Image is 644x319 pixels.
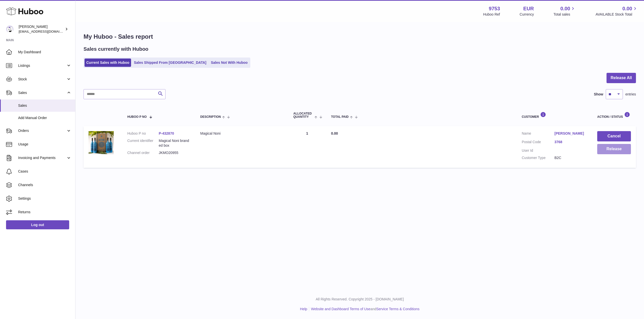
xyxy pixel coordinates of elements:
span: ALLOCATED Quantity [293,112,313,119]
span: Orders [18,128,66,133]
span: 0.00 [560,5,570,12]
a: Help [300,307,307,311]
strong: 9753 [489,5,500,12]
img: info@welovenoni.com [6,25,14,33]
span: Channels [18,183,71,187]
span: Sales [18,90,66,95]
div: Action / Status [597,112,631,119]
span: Total paid [331,115,349,119]
h1: My Huboo - Sales report [84,33,636,41]
button: Release [597,144,631,154]
a: [PERSON_NAME] [554,131,587,136]
div: Currency [520,12,534,17]
span: Settings [18,196,71,201]
span: Listings [18,63,66,68]
a: 0.00 AVAILABLE Stock Total [595,5,638,17]
a: 3768 [554,140,587,144]
div: [PERSON_NAME] [19,24,64,34]
span: 0.00 [331,131,338,135]
a: Sales Shipped From [GEOGRAPHIC_DATA] [132,59,208,67]
span: Usage [18,142,71,147]
span: entries [625,92,636,97]
dt: Postal Code [522,140,554,146]
span: [EMAIL_ADDRESS][DOMAIN_NAME] [19,29,74,33]
dd: Magical Noni branded box [159,138,190,148]
a: Sales Not With Huboo [209,59,249,67]
span: Add Manual Order [18,116,71,120]
dd: JKMO20955 [159,150,190,155]
a: Log out [6,220,69,229]
td: 1 [288,126,326,168]
button: Release All [607,73,636,83]
span: Returns [18,210,71,215]
span: Sales [18,103,71,108]
a: 0.00 Total sales [553,5,576,17]
h2: Sales currently with Huboo [84,46,148,52]
strong: EUR [523,5,534,12]
dt: Current identifier [127,138,159,148]
li: and [309,307,419,311]
span: Invoicing and Payments [18,155,66,160]
button: Cancel [597,131,631,141]
a: P-432870 [159,131,174,135]
a: Current Sales with Huboo [85,59,131,67]
dt: Channel order [127,150,159,155]
dt: User Id [522,148,554,153]
span: Huboo P no [127,115,147,119]
div: Huboo Ref [483,12,500,17]
dt: Huboo P no [127,131,159,136]
img: 1651244466.jpg [89,131,114,154]
div: Magical Noni [200,131,283,136]
label: Show [594,92,603,97]
span: Total sales [553,12,576,17]
span: Cases [18,169,71,174]
dd: B2C [554,155,587,160]
a: Website and Dashboard Terms of Use [311,307,370,311]
span: Stock [18,77,66,82]
span: My Dashboard [18,50,71,55]
p: All Rights Reserved. Copyright 2025 - [DOMAIN_NAME] [79,297,640,302]
dt: Customer Type [522,155,554,160]
div: Customer [522,112,587,119]
a: Service Terms & Conditions [376,307,420,311]
span: AVAILABLE Stock Total [595,12,638,17]
span: 0.00 [622,5,632,12]
span: Description [200,115,221,119]
dt: Name [522,131,554,137]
